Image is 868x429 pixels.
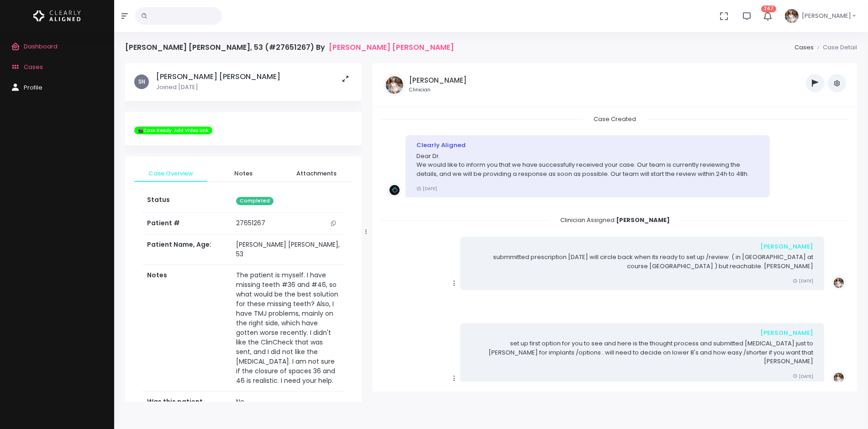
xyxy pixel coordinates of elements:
[24,63,43,71] span: Cases
[794,43,814,52] a: Cases
[156,83,280,92] p: Joined [DATE]
[583,112,647,126] span: Case Created
[236,197,274,206] span: Completed
[761,5,776,12] span: 247
[416,141,758,150] div: Clearly Aligned
[24,42,58,51] span: Dashboard
[287,169,345,178] span: Attachments
[142,234,231,265] th: Patient Name, Age:
[616,216,670,224] b: [PERSON_NAME]
[793,278,813,284] small: [DATE]
[416,152,758,179] p: Dear Dr. We would like to inform you that we have successfully received your case. Our team is cu...
[134,74,149,89] span: SN
[134,127,212,135] span: 🎬Case Ready. Add Video Link
[231,234,345,265] td: [PERSON_NAME] [PERSON_NAME], 53
[471,242,813,251] div: [PERSON_NAME]
[142,265,231,391] th: Notes
[471,253,813,270] p: submmitted prescription [DATE] will circle back when its ready to set up /review. ( in [GEOGRAPHI...
[329,43,454,52] a: [PERSON_NAME] [PERSON_NAME]
[471,339,813,366] p: set up first option for you to see and here is the thought process and submitted [MEDICAL_DATA] j...
[814,43,857,52] li: Case Detail
[156,72,280,81] h5: [PERSON_NAME] [PERSON_NAME]
[231,265,345,391] td: The patient is myself. I have missing teeth #36 and #46, so what would be the best solution for t...
[784,8,800,24] img: Header Avatar
[416,185,437,191] small: [DATE]
[125,63,362,402] div: scrollable content
[471,328,813,338] div: [PERSON_NAME]
[142,169,200,178] span: Case Overview
[793,373,813,379] small: [DATE]
[802,11,851,21] span: [PERSON_NAME]
[231,213,345,234] td: 27651267
[409,76,467,85] h5: [PERSON_NAME]
[24,83,42,92] span: Profile
[142,213,231,234] th: Patient #
[214,169,272,178] span: Notes
[142,190,231,213] th: Status
[380,115,850,381] div: scrollable content
[549,213,681,227] span: Clinician Assigned:
[33,6,81,26] img: Logo Horizontal
[409,86,467,94] small: Clinician
[125,43,454,52] h4: [PERSON_NAME] [PERSON_NAME], 53 (#27651267) By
